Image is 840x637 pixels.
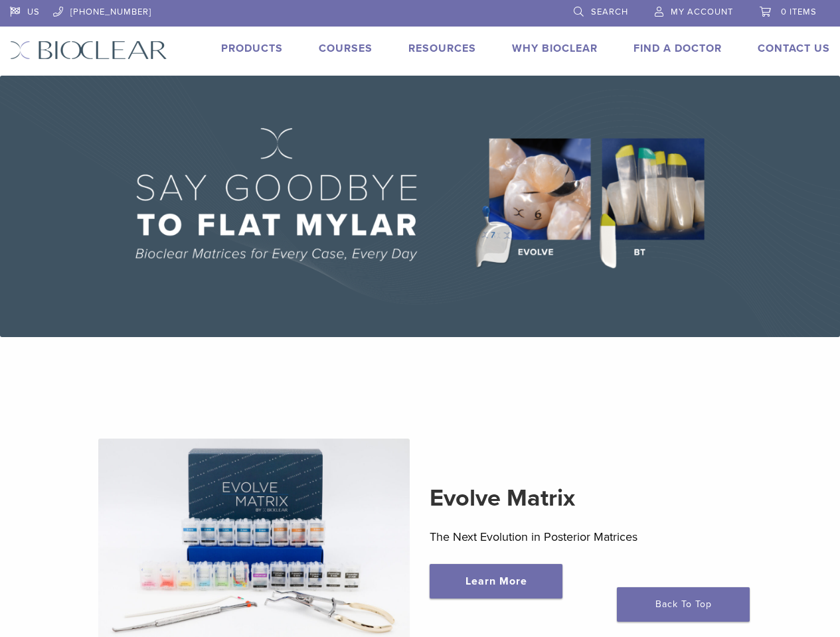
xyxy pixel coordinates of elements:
a: Why Bioclear [512,42,598,55]
a: Courses [319,42,373,55]
span: Search [591,7,628,17]
a: Contact Us [758,42,830,55]
a: Resources [408,42,476,55]
a: Products [221,42,283,55]
a: Learn More [430,564,562,599]
a: Back To Top [617,587,750,622]
span: 0 items [781,7,817,17]
a: Find A Doctor [633,42,722,55]
span: My Account [671,7,733,17]
img: Bioclear [10,40,167,60]
p: The Next Evolution in Posterior Matrices [430,527,742,547]
h2: Evolve Matrix [430,482,742,514]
